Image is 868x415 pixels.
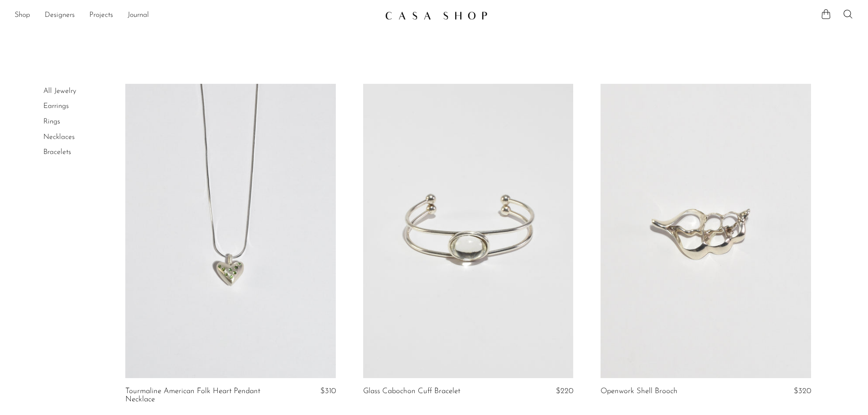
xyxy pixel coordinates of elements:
ul: NEW HEADER MENU [15,8,378,23]
a: Necklaces [43,133,75,141]
a: Bracelets [43,149,71,156]
a: Tourmaline American Folk Heart Pendant Necklace [125,387,267,404]
a: Designers [45,10,75,21]
a: Journal [128,10,149,21]
a: Earrings [43,102,69,110]
a: Glass Cabochon Cuff Bracelet [363,387,460,395]
a: Rings [43,118,60,125]
span: $320 [794,387,811,395]
a: All Jewelry [43,87,76,95]
span: $220 [556,387,573,395]
nav: Desktop navigation [15,8,378,23]
a: Shop [15,10,30,21]
a: Openwork Shell Brooch [601,387,678,395]
span: $310 [320,387,336,395]
a: Projects [89,10,113,21]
